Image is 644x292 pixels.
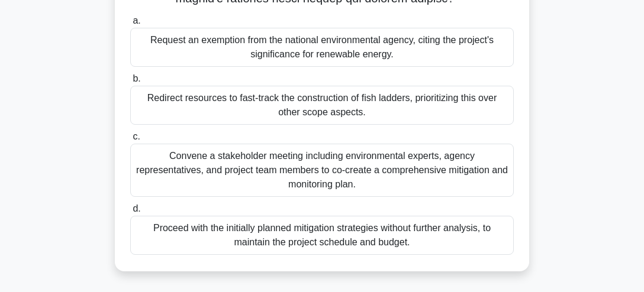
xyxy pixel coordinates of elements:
[133,15,140,25] span: a.
[133,131,140,141] span: c.
[130,216,514,255] div: Proceed with the initially planned mitigation strategies without further analysis, to maintain th...
[130,28,514,67] div: Request an exemption from the national environmental agency, citing the project's significance fo...
[130,144,514,197] div: Convene a stakeholder meeting including environmental experts, agency representatives, and projec...
[133,73,140,83] span: b.
[133,203,140,213] span: d.
[130,86,514,125] div: Redirect resources to fast-track the construction of fish ladders, prioritizing this over other s...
